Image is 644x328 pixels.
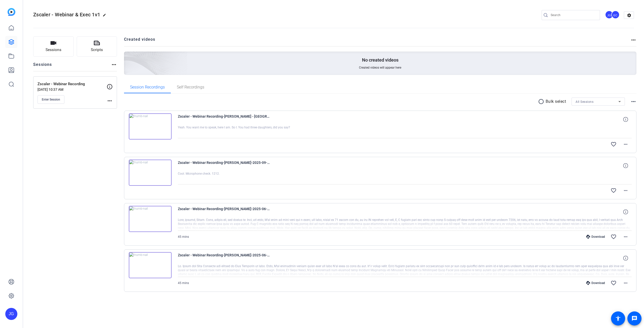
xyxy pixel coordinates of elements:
ngx-avatar: Jeff Grettler [605,11,614,19]
p: Bulk select [546,99,566,105]
span: Zscaler - Webinar Recording-[PERSON_NAME] - [GEOGRAPHIC_DATA]-2025-09-17-08-07-31-500-2 [178,113,271,125]
mat-icon: radio_button_unchecked [538,99,546,105]
span: Zscaler - Webinar Recording-[PERSON_NAME]-2025-09-17-08-07-31-500-1 [178,160,271,172]
mat-icon: favorite_border [611,188,617,194]
span: Session Recordings [130,85,165,89]
img: thumb-nail [129,113,172,139]
mat-icon: more_horiz [623,141,629,147]
img: blue-gradient.svg [8,8,15,16]
div: Download [584,281,608,285]
span: Created videos will appear here [359,66,401,70]
span: 45 mins [178,281,189,285]
img: Creted videos background [68,2,188,111]
h2: Sessions [33,62,52,71]
mat-icon: more_horiz [630,99,636,105]
div: JG [5,308,17,320]
mat-icon: favorite_border [611,234,617,240]
mat-icon: more_horiz [630,37,636,43]
button: Scripts [77,36,117,57]
span: Sessions [46,47,61,53]
span: Scripts [91,47,103,53]
button: Sessions [33,36,74,57]
img: thumb-nail [129,252,172,278]
mat-icon: more_horiz [623,188,629,194]
img: thumb-nail [129,160,172,186]
input: Search [551,12,596,18]
span: Zscaler - Webinar & Exec 1v1 [33,12,100,18]
div: Download [584,235,608,239]
span: Self Recordings [177,85,204,89]
mat-icon: edit [103,13,109,19]
span: Zscaler - Webinar Recording-[PERSON_NAME]-2025-06-25-07-40-05-893-4 [178,206,271,218]
img: thumb-nail [129,206,172,232]
p: Zscaler - Webinar Recording [37,81,107,87]
mat-icon: favorite_border [611,141,617,147]
h2: Created videos [124,36,631,46]
div: EC [611,11,620,19]
p: [DATE] 10:37 AM [37,87,107,91]
mat-icon: more_horiz [111,62,117,68]
ngx-avatar: Elena Cullen [611,11,620,19]
p: No created videos [362,57,398,63]
div: JG [605,11,613,19]
mat-icon: accessibility [615,315,621,321]
span: Zscaler - Webinar Recording-[PERSON_NAME]-2025-06-25-07-40-05-893-2 [178,252,271,264]
button: Enter Session [37,95,64,104]
span: All Sessions [576,100,593,104]
mat-icon: more_horiz [107,98,113,104]
mat-icon: message [631,315,637,321]
mat-icon: favorite_border [611,280,617,286]
span: Enter Session [42,98,60,102]
mat-icon: settings [624,12,634,19]
span: 45 mins [178,235,189,239]
mat-icon: more_horiz [623,234,629,240]
mat-icon: more_horiz [623,280,629,286]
